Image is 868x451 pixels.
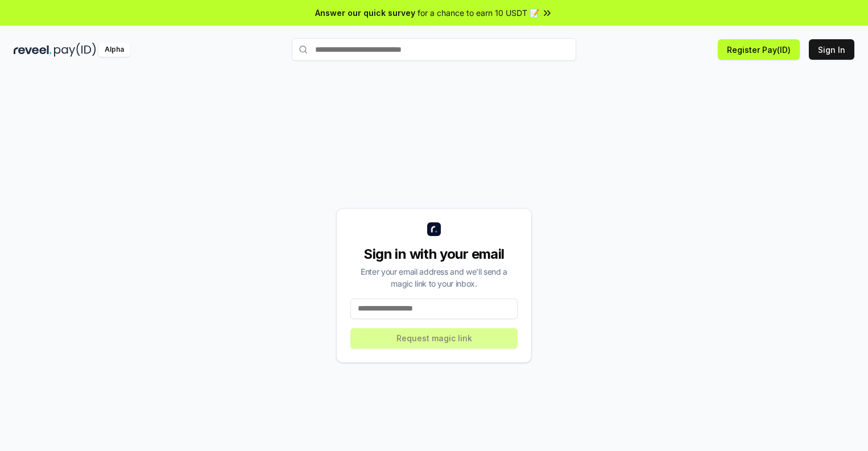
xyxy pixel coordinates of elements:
div: Enter your email address and we’ll send a magic link to your inbox. [350,266,518,289]
span: for a chance to earn 10 USDT 📝 [418,7,539,19]
div: Alpha [98,43,130,57]
button: Sign In [809,39,854,60]
span: Answer our quick survey [315,7,415,19]
div: Sign in with your email [350,245,518,263]
img: pay_id [54,43,96,57]
button: Register Pay(ID) [718,39,800,60]
img: logo_small [427,222,441,236]
img: reveel_dark [14,43,52,57]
